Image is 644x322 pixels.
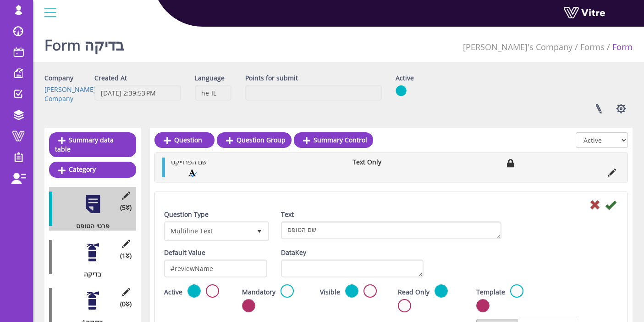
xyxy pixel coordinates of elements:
[294,132,373,148] a: Summary Control
[165,223,251,239] span: Multiline Text
[49,162,136,177] a: Category
[49,270,129,279] div: בדיקה
[242,288,275,297] label: Mandatory
[398,288,429,297] label: Read Only
[164,288,182,297] label: Active
[605,41,633,53] li: Form
[44,73,73,83] label: Company
[154,132,215,148] a: Question
[281,210,294,219] label: Text
[164,210,209,219] label: Question Type
[164,248,205,257] label: Default Value
[44,85,100,103] a: [PERSON_NAME]'s Company
[49,221,129,231] div: פרטי הטופס
[49,132,136,157] a: Summary data table
[463,41,572,52] a: [PERSON_NAME]'s Company
[120,251,132,260] span: (1 )
[171,158,207,166] span: שם הפרוייקט
[44,23,124,62] h1: Form בדיקה
[396,73,414,83] label: Active
[396,85,407,96] img: yes
[120,203,132,212] span: (5 )
[251,223,268,239] span: select
[580,41,605,52] a: Forms
[94,73,127,83] label: Created At
[476,288,505,297] label: Template
[281,248,306,257] label: DataKey
[195,73,225,83] label: Language
[281,221,501,239] textarea: שם הטופס
[120,299,132,309] span: (0 )
[320,288,340,297] label: Visible
[217,132,292,148] a: Question Group
[245,73,298,83] label: Points for submit
[348,158,416,167] li: Text Only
